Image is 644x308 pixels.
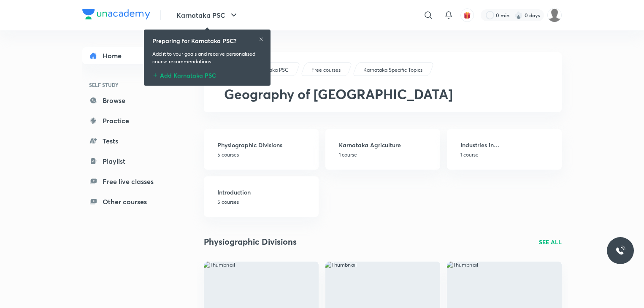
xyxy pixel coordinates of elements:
p: Karnataka PSC [254,66,289,74]
h3: Karnataka Agriculture [339,140,435,149]
h3: Introduction [217,188,314,197]
img: Company Logo [82,9,150,19]
a: Karnataka PSC [252,66,290,74]
a: Industries in [GEOGRAPHIC_DATA]1 course [447,129,562,170]
img: ttu [615,246,625,256]
div: Add Karnataka PSC [152,69,262,79]
a: Home [82,47,180,64]
p: 1 course [460,151,557,159]
h6: SELF STUDY [82,78,180,92]
button: avatar [460,8,474,22]
a: Karnataka Agriculture1 course [325,129,440,170]
button: Karnataka PSC [171,7,244,24]
img: avatar [463,11,471,19]
img: sahana [547,8,562,22]
a: SEE ALL [539,238,562,246]
p: 5 courses [217,151,314,159]
a: Free courses [310,66,342,74]
a: Playlist [82,153,180,170]
a: Introduction5 courses [204,176,319,217]
a: Company Logo [82,9,150,22]
h3: Physiographic Divisions [217,140,314,149]
p: Karnataka Specific Topics [363,66,422,74]
a: Physiographic Divisions5 courses [204,129,319,170]
a: Karnataka Specific Topics [362,66,424,74]
a: Practice [82,112,180,129]
h2: Geography of [GEOGRAPHIC_DATA] [224,86,541,102]
h2: Physiographic Divisions [204,235,297,248]
h6: Preparing for Karnataka PSC? [152,36,236,45]
p: 1 course [339,151,435,159]
p: Add it to your goals and receive personalised course recommendations [152,50,262,65]
a: Browse [82,92,180,109]
a: Tests [82,132,180,149]
a: Other courses [82,193,180,210]
p: Free courses [311,66,341,74]
h3: Industries in [GEOGRAPHIC_DATA] [460,140,557,149]
p: 5 courses [217,198,314,206]
a: Free live classes [82,173,180,190]
img: streak [514,11,523,19]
